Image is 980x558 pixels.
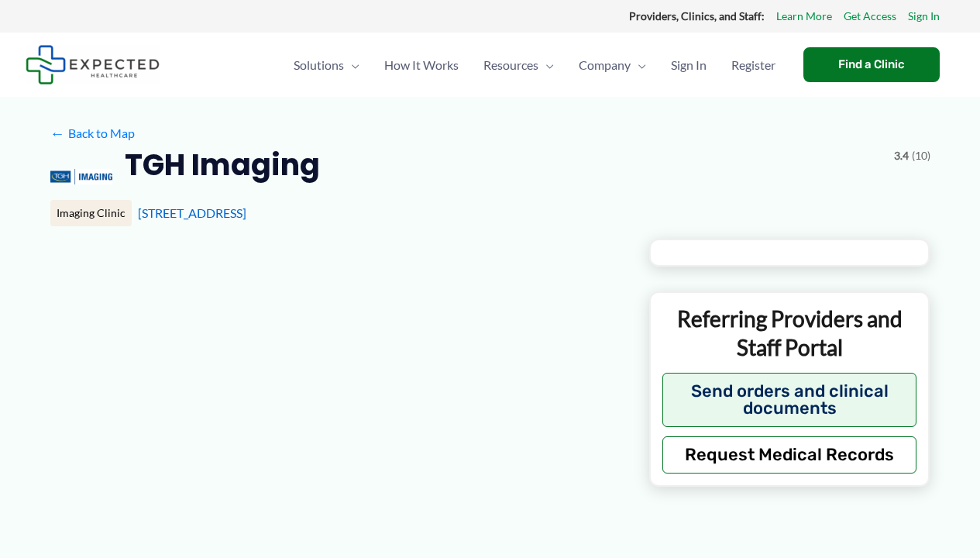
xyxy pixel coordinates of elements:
[671,38,707,92] span: Sign In
[662,305,917,361] p: Referring Providers and Staff Portal
[50,200,132,226] div: Imaging Clinic
[471,38,566,92] a: ResourcesMenu Toggle
[294,38,344,92] span: Solutions
[731,38,775,92] span: Register
[844,6,896,26] a: Get Access
[344,38,359,92] span: Menu Toggle
[658,38,719,92] a: Sign In
[662,373,917,427] button: Send orders and clinical documents
[803,47,940,82] a: Find a Clinic
[281,38,788,92] nav: Primary Site Navigation
[281,38,372,92] a: SolutionsMenu Toggle
[894,146,909,166] span: 3.4
[372,38,471,92] a: How It Works
[138,205,246,220] a: [STREET_ADDRESS]
[719,38,788,92] a: Register
[50,122,135,145] a: ←Back to Map
[125,146,320,184] h2: TGH Imaging
[908,6,940,26] a: Sign In
[776,6,832,26] a: Learn More
[631,38,646,92] span: Menu Toggle
[662,436,917,474] button: Request Medical Records
[538,38,554,92] span: Menu Toggle
[566,38,658,92] a: CompanyMenu Toggle
[483,38,538,92] span: Resources
[912,146,930,166] span: (10)
[579,38,631,92] span: Company
[384,38,459,92] span: How It Works
[26,45,160,84] img: Expected Healthcare Logo - side, dark font, small
[629,9,765,22] strong: Providers, Clinics, and Staff:
[50,126,65,140] span: ←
